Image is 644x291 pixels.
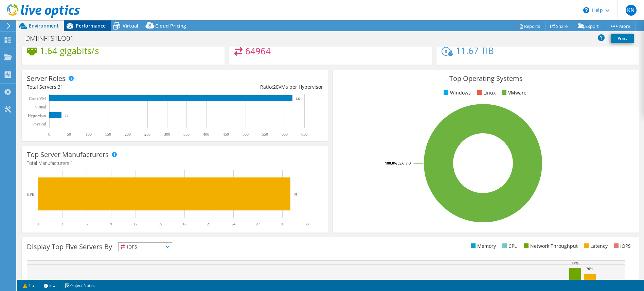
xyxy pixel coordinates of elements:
[76,22,106,29] span: Performance
[26,192,34,197] text: HPE
[70,160,73,166] span: 1
[243,132,249,137] text: 500
[522,242,578,250] li: Network Throughput
[27,75,66,82] h3: Server Roles
[32,122,46,126] text: Physical
[262,132,268,137] text: 550
[133,222,138,226] text: 12
[582,242,608,250] li: Latency
[27,83,175,91] div: Total Servers:
[282,132,288,137] text: 600
[231,222,235,226] text: 24
[207,222,211,226] text: 21
[53,105,54,109] text: 0
[175,83,323,91] div: Ratio: VMs per Hypervisor
[58,84,63,90] span: 31
[86,132,92,137] text: 100
[475,89,496,97] li: Linux
[500,242,518,250] li: CPU
[35,105,47,109] text: Virtual
[37,222,39,226] text: 0
[500,89,526,97] li: VMware
[456,47,494,54] h4: 11.67 TiB
[273,84,279,90] span: 20
[442,89,471,97] li: Windows
[338,75,634,82] h3: Top Operating Systems
[40,47,99,54] h4: 1.64 gigabits/s
[125,132,131,137] text: 200
[27,159,323,167] h4: Total Manufacturers:
[385,160,397,166] tspan: 100.0%
[164,132,170,137] text: 300
[144,132,150,137] text: 250
[60,281,100,290] a: Project Notes
[155,22,186,29] span: Cloud Pricing
[158,222,162,226] text: 15
[583,7,589,13] svg: \n
[119,243,172,251] span: IOPS
[612,242,631,250] li: IOPS
[110,222,112,226] text: 9
[280,222,284,226] text: 30
[29,22,59,29] span: Environment
[123,22,138,29] span: Virtual
[22,35,84,42] h1: DMIINFTSTLO01
[573,21,604,31] a: Export
[305,222,309,226] text: 33
[296,97,301,100] text: 620
[611,34,634,43] a: Print
[27,151,109,158] h3: Top Server Manufacturers
[53,122,54,126] text: 0
[203,132,209,137] text: 400
[469,242,496,250] li: Memory
[604,21,636,31] a: More
[586,267,593,271] text: 70%
[256,222,260,226] text: 27
[513,21,545,31] a: Reports
[294,192,298,196] text: 31
[572,261,578,265] text: 77%
[626,5,637,16] span: KN
[65,114,68,117] text: 31
[67,132,71,137] text: 50
[183,132,190,137] text: 350
[245,47,271,55] h4: 64964
[18,281,39,290] a: 1
[182,222,186,226] text: 18
[61,222,63,226] text: 3
[301,132,307,137] text: 650
[223,132,229,137] text: 450
[397,160,411,166] tspan: ESXi 7.0
[39,281,60,290] a: 2
[28,113,46,118] text: Hypervisor
[105,132,111,137] text: 150
[48,132,50,137] text: 0
[29,96,46,101] text: Guest VM
[86,222,88,226] text: 6
[545,21,573,31] a: Share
